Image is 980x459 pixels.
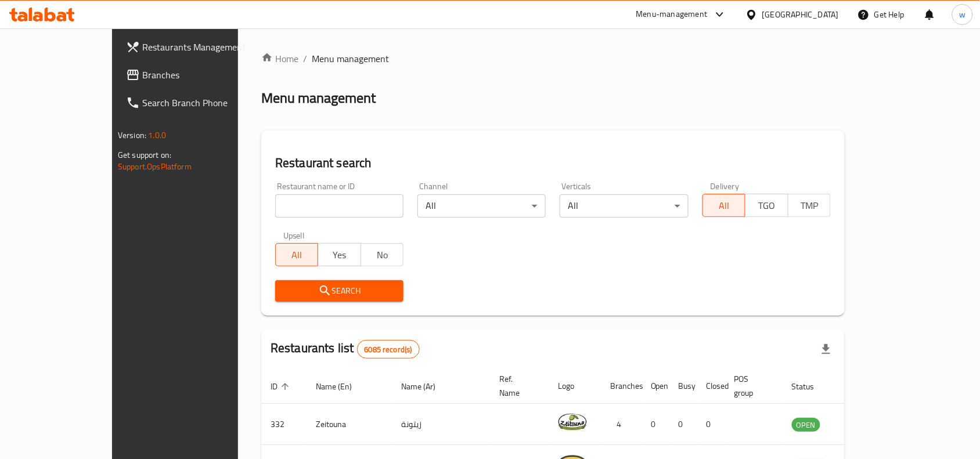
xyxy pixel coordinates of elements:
a: Support.OpsPlatform [118,159,192,174]
h2: Menu management [261,89,376,107]
button: No [361,243,403,266]
th: Open [642,368,669,404]
td: 332 [261,404,307,445]
label: Upsell [283,232,305,240]
label: Delivery [711,182,740,190]
span: All [708,197,741,214]
div: Total records count [357,340,420,359]
span: No [366,247,399,263]
div: All [417,194,546,218]
button: All [275,243,318,266]
span: Version: [118,128,146,143]
span: Restaurants Management [142,40,266,54]
button: TMP [788,194,831,217]
td: 0 [697,404,725,445]
span: ID [271,380,293,393]
td: زيتونة [392,404,490,445]
th: Closed [697,368,725,404]
th: Busy [669,368,697,404]
span: Name (En) [316,380,367,393]
th: Branches [601,368,642,404]
span: POS group [734,372,769,400]
button: All [702,194,745,217]
td: 0 [642,404,669,445]
button: TGO [745,194,788,217]
span: Name (Ar) [401,380,451,393]
td: 0 [669,404,697,445]
span: Ref. Name [499,372,535,400]
th: Logo [549,368,601,404]
span: TGO [750,197,783,214]
h2: Restaurant search [275,154,831,172]
span: Get support on: [118,147,171,162]
span: 1.0.0 [148,128,166,143]
a: Home [261,52,298,66]
span: Menu management [312,52,389,66]
span: 6085 record(s) [358,344,419,355]
a: Restaurants Management [117,33,276,61]
span: Status [792,380,830,393]
input: Search for restaurant name or ID.. [275,194,403,218]
td: 4 [601,404,642,445]
span: OPEN [792,418,820,432]
a: Branches [117,61,276,89]
img: Zeitouna [558,407,587,436]
span: Yes [323,247,356,263]
span: Search Branch Phone [142,96,266,110]
nav: breadcrumb [261,52,845,66]
button: Yes [318,243,361,266]
div: Menu-management [636,8,708,21]
span: TMP [793,197,826,214]
li: / [303,52,307,66]
div: All [560,194,688,218]
span: Branches [142,68,266,82]
span: Search [284,284,394,298]
button: Search [275,280,403,302]
span: w [959,8,965,21]
div: Export file [812,335,840,363]
span: All [280,247,314,263]
h2: Restaurants list [271,339,420,359]
a: Search Branch Phone [117,89,276,117]
td: Zeitouna [307,404,392,445]
div: [GEOGRAPHIC_DATA] [762,8,839,21]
